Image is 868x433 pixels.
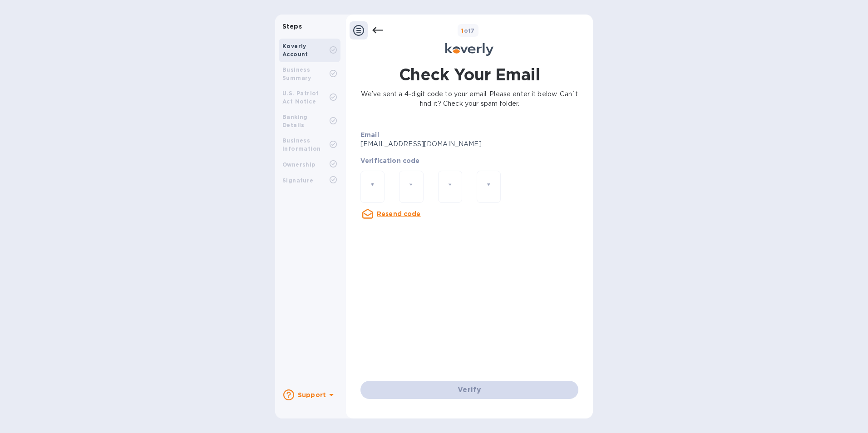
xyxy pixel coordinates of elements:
b: Business Information [282,137,321,152]
h1: Check Your Email [399,63,540,86]
b: Support [298,391,326,399]
b: Ownership [282,161,316,168]
span: 1 [461,27,464,34]
u: Resend code [377,210,421,217]
p: [EMAIL_ADDRESS][DOMAIN_NAME] [360,139,500,149]
b: Koverly Account [282,43,308,58]
b: Email [360,131,379,138]
p: We’ve sent a 4-digit code to your email. Please enter it below. Can`t find it? Check your spam fo... [360,89,578,108]
b: Signature [282,177,314,184]
b: Business Summary [282,66,311,81]
b: Steps [282,23,302,30]
p: Verification code [360,156,578,165]
b: U.S. Patriot Act Notice [282,90,319,105]
b: Banking Details [282,113,308,128]
b: of 7 [461,27,475,34]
